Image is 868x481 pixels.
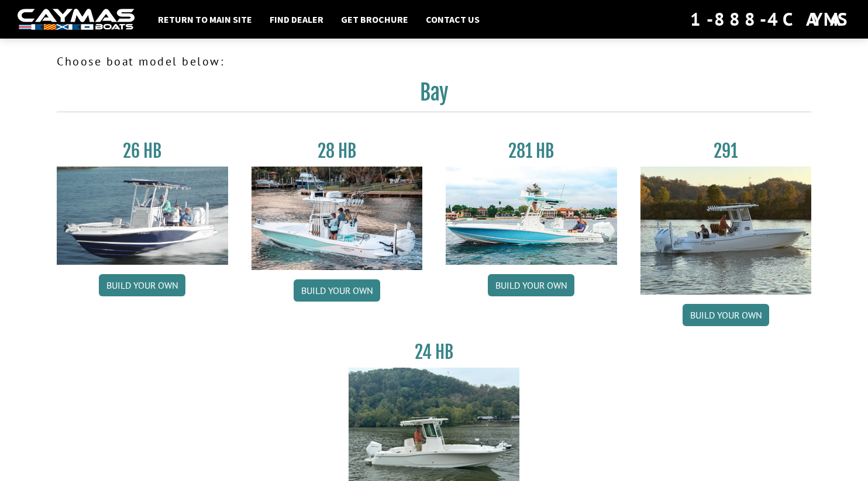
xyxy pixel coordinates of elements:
a: Build your own [294,279,380,302]
a: Get Brochure [335,12,414,27]
img: 28_hb_thumbnail_for_caymas_connect.jpg [252,167,423,270]
h3: 28 HB [252,140,423,162]
h3: 24 HB [349,341,520,363]
img: 291_Thumbnail.jpg [640,167,812,295]
a: Build your own [683,304,769,326]
a: Find Dealer [264,12,329,27]
a: Build your own [99,274,185,296]
h3: 281 HB [446,140,617,162]
div: 1-888-4CAYMAS [690,6,850,32]
img: white-logo-c9c8dbefe5ff5ceceb0f0178aa75bf4bb51f6bca0971e226c86eb53dfe498488.png [18,9,135,30]
a: Build your own [488,274,574,296]
img: 28-hb-twin.jpg [446,167,617,265]
a: Contact Us [420,12,485,27]
h3: 26 HB [57,140,228,162]
p: Choose boat model below: [57,53,811,70]
a: Return to main site [152,12,258,27]
h2: Bay [57,79,811,112]
h3: 291 [640,140,812,162]
img: 26_new_photo_resized.jpg [57,167,228,265]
